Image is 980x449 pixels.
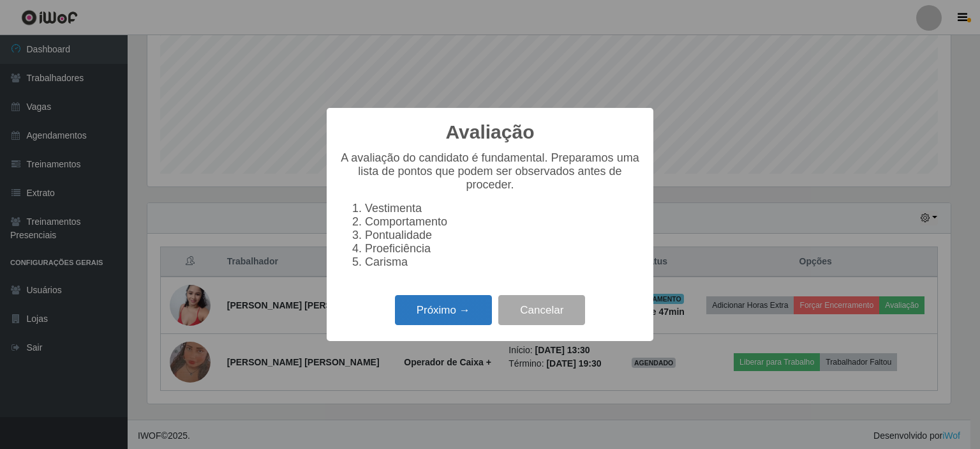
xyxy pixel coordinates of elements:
button: Cancelar [498,295,585,325]
li: Proeficiência [365,242,641,255]
h2: Avaliação [446,121,535,144]
p: A avaliação do candidato é fundamental. Preparamos uma lista de pontos que podem ser observados a... [339,151,641,192]
li: Vestimenta [365,202,641,215]
li: Pontualidade [365,229,641,242]
li: Carisma [365,255,641,269]
button: Próximo → [395,295,492,325]
li: Comportamento [365,215,641,229]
